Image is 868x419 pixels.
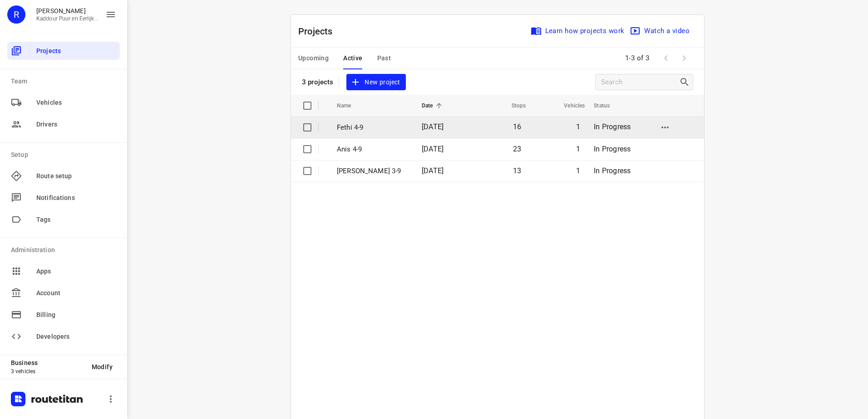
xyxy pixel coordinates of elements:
span: Vehicles [36,98,116,107]
span: In Progress [594,166,631,175]
p: Fethi 4-9 [337,122,408,133]
span: Account [36,288,116,298]
span: Modify [92,363,113,370]
div: Account [7,284,120,302]
span: Name [337,100,363,111]
span: Active [343,53,362,64]
div: Tags [7,210,120,229]
span: [DATE] [422,122,444,131]
div: Projects [7,42,120,60]
span: Next Page [675,49,693,67]
div: Route setup [7,167,120,185]
p: Anis 4-9 [337,144,408,155]
span: Status [594,100,621,111]
div: Apps [7,262,120,280]
span: 23 [513,145,521,153]
span: 1-3 of 3 [621,49,653,68]
div: Developers [7,327,120,346]
span: Vehicles [552,100,585,111]
span: Date [422,100,445,111]
p: Projects [298,24,340,38]
span: Apps [36,267,116,276]
span: Projects [36,46,116,56]
span: Past [377,53,391,64]
input: Search projects [601,75,679,89]
span: 1 [576,122,580,131]
button: Modify [84,359,120,375]
p: Team [11,77,120,86]
span: In Progress [594,145,631,153]
span: Tags [36,215,116,224]
p: 3 vehicles [11,368,84,375]
span: 16 [513,122,521,131]
span: 1 [576,166,580,175]
div: Drivers [7,115,120,133]
span: In Progress [594,122,631,131]
div: R [7,5,25,24]
span: Developers [36,332,116,341]
p: Setup [11,150,120,160]
p: Rachid Kaddour [36,7,98,15]
p: Business [11,359,84,366]
span: Drivers [36,120,116,129]
div: Search [679,77,693,88]
span: [DATE] [422,166,444,175]
p: 3 projects [302,78,333,86]
p: Administration [11,245,120,255]
span: Billing [36,310,116,320]
span: Stops [500,100,526,111]
div: Notifications [7,189,120,207]
span: New project [352,77,400,88]
div: Vehicles [7,93,120,112]
p: Jeffrey 3-9 [337,166,408,176]
span: 1 [576,145,580,153]
span: Previous Page [657,49,675,67]
p: Kaddour Puur en Eerlijk Vlees B.V. [36,15,98,22]
div: Billing [7,306,120,324]
span: 13 [513,166,521,175]
span: Route setup [36,171,116,181]
span: Notifications [36,193,116,203]
button: New project [346,74,405,91]
span: Upcoming [298,53,329,64]
span: [DATE] [422,145,444,153]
